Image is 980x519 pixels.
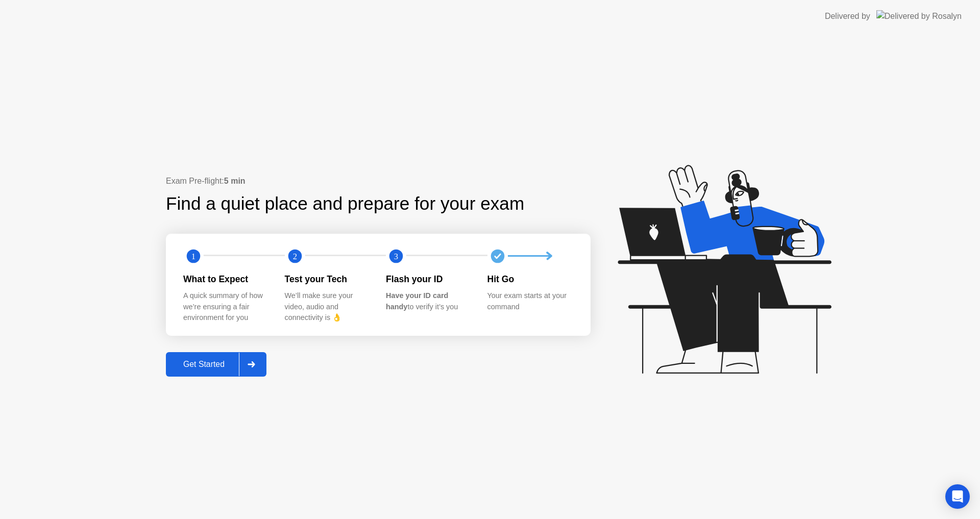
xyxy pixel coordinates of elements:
div: to verify it’s you [386,290,471,312]
b: 5 min [224,177,246,185]
div: Exam Pre-flight: [166,175,591,187]
div: Delivered by [825,10,870,22]
button: Get Started [166,352,266,377]
div: Your exam starts at your command [487,290,573,312]
div: Test your Tech [285,273,370,286]
div: Find a quiet place and prepare for your exam [166,190,526,217]
text: 2 [292,251,297,261]
div: We’ll make sure your video, audio and connectivity is 👌 [285,290,370,324]
div: Flash your ID [386,273,471,286]
div: Open Intercom Messenger [945,484,970,509]
img: Delivered by Rosalyn [876,10,962,22]
div: A quick summary of how we’re ensuring a fair environment for you [183,290,268,324]
div: Hit Go [487,273,573,286]
b: Have your ID card handy [386,291,448,311]
text: 3 [394,251,398,261]
div: What to Expect [183,273,268,286]
div: Get Started [169,360,239,369]
text: 1 [191,251,195,261]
